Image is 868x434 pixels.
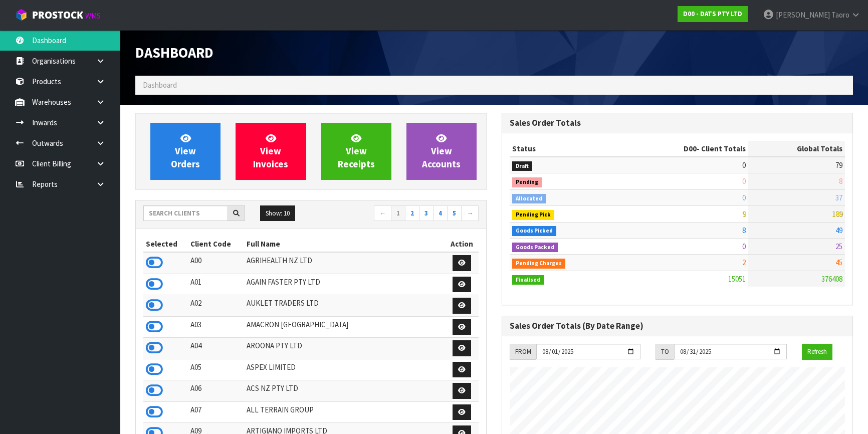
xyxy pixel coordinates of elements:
[244,252,445,274] td: AGRIHEALTH NZ LTD
[835,160,842,170] span: 79
[244,338,445,359] td: AROONA PTY LTD
[188,359,244,380] td: A05
[748,141,845,157] th: Global Totals
[776,10,830,20] span: [PERSON_NAME]
[391,205,405,222] a: 1
[512,259,565,269] span: Pending Charges
[510,321,845,331] h3: Sales Order Totals (By Date Range)
[143,80,177,90] span: Dashboard
[188,316,244,338] td: A03
[512,177,542,187] span: Pending
[656,344,674,360] div: TO
[143,236,188,252] th: Selected
[244,380,445,402] td: ACS NZ PTY LTD
[742,209,746,219] span: 9
[684,144,697,153] span: D00
[135,44,213,62] span: Dashboard
[32,9,83,22] span: ProStock
[512,194,546,204] span: Allocated
[188,295,244,317] td: A02
[512,161,532,171] span: Draft
[835,258,842,267] span: 45
[188,338,244,359] td: A04
[188,401,244,423] td: A07
[742,193,746,202] span: 0
[728,274,746,284] span: 15051
[188,274,244,295] td: A01
[244,236,445,252] th: Full Name
[321,123,391,180] a: ViewReceipts
[188,380,244,402] td: A06
[742,258,746,267] span: 2
[742,160,746,170] span: 0
[244,295,445,317] td: AUKLET TRADERS LTD
[244,401,445,423] td: ALL TERRAIN GROUP
[244,359,445,380] td: ASPEX LIMITED
[512,210,554,220] span: Pending Pick
[85,11,101,21] small: WMS
[832,209,842,219] span: 189
[742,242,746,251] span: 0
[15,9,28,21] img: cube-alt.png
[512,275,544,285] span: Finalised
[835,193,842,202] span: 37
[620,141,748,157] th: - Client Totals
[419,205,433,222] a: 3
[188,252,244,274] td: A00
[839,176,842,186] span: 8
[831,10,849,20] span: Taoro
[244,316,445,338] td: AMACRON [GEOGRAPHIC_DATA]
[802,344,832,360] button: Refresh
[406,123,477,180] a: ViewAccounts
[236,123,306,180] a: ViewInvoices
[510,141,620,157] th: Status
[510,118,845,128] h3: Sales Order Totals
[821,274,842,284] span: 376408
[510,344,536,360] div: FROM
[835,242,842,251] span: 25
[171,132,200,170] span: View Orders
[374,205,391,222] a: ←
[835,226,842,235] span: 49
[422,132,461,170] span: View Accounts
[512,243,558,253] span: Goods Packed
[447,205,462,222] a: 5
[150,123,221,180] a: ViewOrders
[188,236,244,252] th: Client Code
[244,274,445,295] td: AGAIN FASTER PTY LTD
[461,205,479,222] a: →
[742,176,746,186] span: 0
[319,205,479,223] nav: Page navigation
[678,6,748,22] a: D00 - DATS PTY LTD
[683,10,742,18] strong: D00 - DATS PTY LTD
[405,205,419,222] a: 2
[742,226,746,235] span: 8
[253,132,288,170] span: View Invoices
[512,226,556,236] span: Goods Picked
[338,132,375,170] span: View Receipts
[433,205,448,222] a: 4
[260,205,295,222] button: Show: 10
[143,205,228,221] input: Search clients
[445,236,479,252] th: Action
